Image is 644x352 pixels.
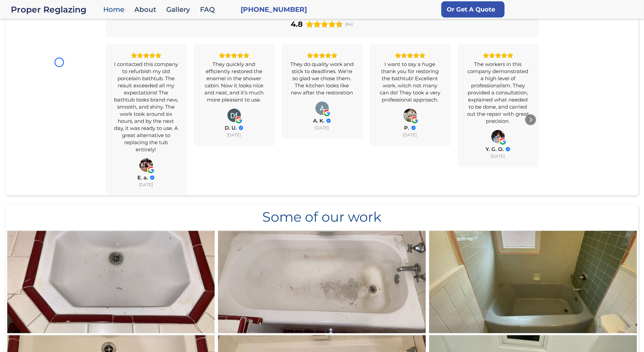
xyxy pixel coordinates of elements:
a: Review by P. [404,125,416,131]
a: View on Google [227,109,241,122]
img: Y. G. O. [491,130,505,144]
div: [DATE] [315,125,329,131]
div: I want to say a huge thank you for restoring the bathtub! Excellent work, witch not many can do! ... [378,61,442,103]
span: P. [404,125,409,131]
div: 4.8 [291,20,303,29]
div: Previous [108,114,119,125]
div: [DATE] [139,182,153,188]
img: D. U. [227,109,241,122]
a: Review by A. K. [313,118,331,124]
div: Rating: 5.0 out of 5 [290,52,354,59]
a: Review by Y. G. O. [486,146,510,152]
a: Review by D. U. [225,125,243,131]
a: Or Get A Quote [441,1,505,18]
div: Carousel [106,44,539,196]
a: FAQ [197,2,222,17]
a: Gallery [163,2,197,17]
span: E. a. [138,175,148,181]
a: View on Google [403,109,417,122]
div: Verified Customer [326,118,331,123]
div: Rating: 5.0 out of 5 [378,52,442,59]
div: Rating: 4.8 out of 5 [291,20,343,29]
div: Verified Customer [150,175,155,180]
div: Rating: 5.0 out of 5 [466,52,530,59]
a: Review by E. a. [138,175,155,181]
div: Rating: 5.0 out of 5 [114,52,178,59]
div: [DATE] [227,132,241,138]
div: [DATE] [491,154,505,159]
div: Verified Customer [506,147,510,152]
img: P. [403,109,417,122]
a: About [131,2,163,17]
div: Next [525,114,536,125]
div: I contacted this company to refurbish my old porcelain bathtub. The result exceeded all my expect... [114,61,178,153]
span: (84) [345,22,353,27]
div: [DATE] [403,132,417,138]
a: View on Google [491,130,505,144]
div: Rating: 5.0 out of 5 [202,52,266,59]
a: Home [100,2,131,17]
span: A. K. [313,118,325,124]
span: D. U. [225,125,237,131]
a: [PHONE_NUMBER] [241,5,307,14]
a: View on Google [315,102,329,115]
div: Verified Customer [411,126,416,130]
div: They do quality work and stick to deadlines. We’re so glad we chose them. The kitchen looks like ... [290,61,354,96]
div: Proper Reglazing [11,5,100,14]
div: Verified Customer [239,126,243,130]
div: The workers in this company demonstrated a high level of professionalism. They provided a consult... [466,61,530,125]
span: Y. G. O. [486,146,504,152]
a: home [11,5,100,14]
img: A. K. [315,102,329,115]
img: E. a. [139,158,153,172]
div: They quickly and efficiently restored the enamel in the shower cabin. Now it looks nice and neat,... [202,61,266,103]
div: Some of our work [5,205,639,224]
a: View on Google [139,158,153,172]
